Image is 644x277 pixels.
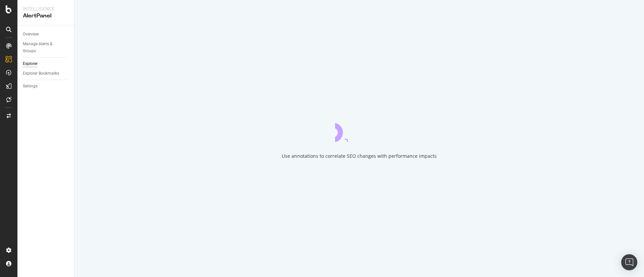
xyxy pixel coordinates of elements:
div: Explorer [23,60,38,67]
a: Explorer [23,60,69,67]
a: Manage Alerts & Groups [23,41,69,55]
div: Intelligence [23,5,69,12]
div: Explorer Bookmarks [23,70,59,77]
div: AlertPanel [23,12,69,20]
a: Explorer Bookmarks [23,70,69,77]
div: Manage Alerts & Groups [23,41,63,55]
div: animation [335,118,383,142]
div: Overview [23,31,39,38]
div: Settings [23,83,38,90]
a: Overview [23,31,69,38]
div: Use annotations to correlate SEO changes with performance impacts [282,153,437,159]
a: Settings [23,83,69,90]
div: Open Intercom Messenger [621,254,637,270]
